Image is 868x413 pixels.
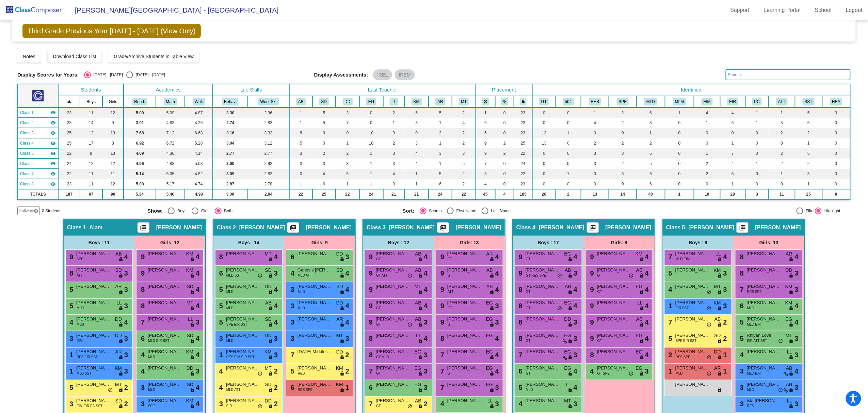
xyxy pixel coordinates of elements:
th: Lindsey Leach [383,96,405,108]
td: 2 [336,148,359,159]
th: 504 Plan [556,96,581,108]
td: 0 [405,128,429,138]
td: 9 [80,148,102,159]
mat-icon: picture_as_pdf [589,224,597,234]
td: 2 [429,128,452,138]
td: 4 [452,118,476,128]
td: 8 [102,138,124,148]
mat-icon: visibility [50,120,56,126]
button: ATT [776,98,787,105]
td: 2 [637,138,665,148]
td: 3 [429,148,452,159]
td: 25 [58,128,80,138]
td: Irish Silaghi - Silaghi [18,169,58,179]
th: Identified [532,84,850,96]
td: 0 [822,118,850,128]
th: Ana Ruiz [429,96,452,108]
td: 8 [289,128,312,138]
td: 0 [532,118,556,128]
button: Math [164,98,177,105]
td: 1 [665,108,694,118]
td: 2.92 [248,159,290,169]
div: [DATE] - [DATE] [91,72,123,78]
button: 504 [563,98,574,105]
th: Keep with teacher [514,96,532,108]
td: 5 [795,108,822,118]
td: 1 [289,118,312,128]
td: 6.68 [185,128,213,138]
td: 0 [312,138,336,148]
td: 23 [514,118,532,128]
th: Maria Traldi [452,96,476,108]
td: 2 [769,148,795,159]
th: Placement [476,84,533,96]
th: Boys [80,96,102,108]
button: Print Students Details [587,222,599,233]
td: Evelyn Cruz - Cruz [18,148,58,159]
td: 5 [452,159,476,169]
td: 3 [452,148,476,159]
td: 0 [769,138,795,148]
td: Tamieka Hart - Hart [18,138,58,148]
td: 13 [102,148,124,159]
td: 2 [452,108,476,118]
td: 3 [289,159,312,169]
td: 0 [532,108,556,118]
td: 13 [102,128,124,138]
td: 4 [720,159,745,169]
td: 0 [665,118,694,128]
td: 1 [720,138,745,148]
td: 2 [383,108,405,118]
td: 9 [476,138,495,148]
td: 1 [745,108,769,118]
td: 4.82 [185,169,213,179]
td: 1 [694,118,720,128]
mat-icon: picture_as_pdf [139,224,147,234]
button: Notes [17,50,41,63]
td: 2 [581,138,609,148]
button: Print Students Details [138,222,149,233]
td: 1 [359,148,383,159]
span: Class 2 [20,120,34,126]
td: 6 [476,128,495,138]
td: 4.83 [156,118,185,128]
th: Parent Concern [745,96,769,108]
th: Speech [609,96,637,108]
td: 6 [476,118,495,128]
th: Amanda Bryant [289,96,312,108]
span: Grade/Archive Students in Table View [114,54,194,59]
td: 0 [822,108,850,118]
td: 2 [609,118,637,128]
td: 2 [383,138,405,148]
td: 22 [514,148,532,159]
input: Search... [726,69,851,80]
td: 12 [102,159,124,169]
td: 0 [665,128,694,138]
td: 0 [336,128,359,138]
td: 11 [80,169,102,179]
th: Savannah De Guire [312,96,336,108]
td: 10 [359,138,383,148]
td: 6 [720,118,745,128]
td: 9 [476,148,495,159]
span: Third Grade Previous Year [DATE] - [DATE] (View Only) [22,24,201,38]
td: 3.91 [124,118,156,128]
td: 1 [745,159,769,169]
td: 1 [581,108,609,118]
td: 1 [383,118,405,128]
td: 2 [495,138,514,148]
button: KM [412,98,422,105]
td: 2 [452,138,476,148]
td: 0 [556,138,581,148]
td: 1 [429,159,452,169]
th: ML - Monitored [665,96,694,108]
td: 5 [795,148,822,159]
td: 2.77 [213,148,247,159]
td: 1 [429,138,452,148]
span: Display Assessments: [314,72,368,78]
td: 2.74 [213,118,247,128]
button: Print Students Details [737,222,749,233]
td: 3 [289,148,312,159]
button: Writ. [193,98,205,105]
td: 2 [312,148,336,159]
